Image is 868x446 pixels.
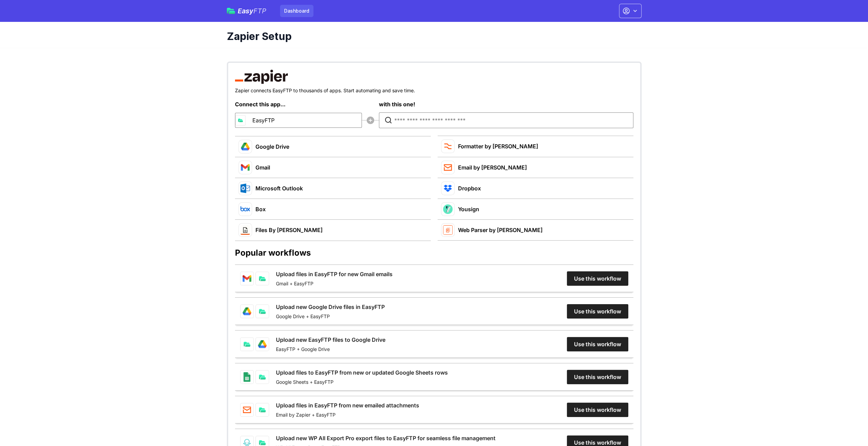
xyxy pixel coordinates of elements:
a: Dashboard [280,5,313,17]
span: FTP [253,7,266,15]
h1: Zapier Setup [227,30,636,42]
img: easyftp_logo.png [227,8,235,14]
iframe: Drift Widget Chat Controller [834,412,860,438]
a: EasyFTP [227,8,266,14]
span: Easy [238,8,266,14]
